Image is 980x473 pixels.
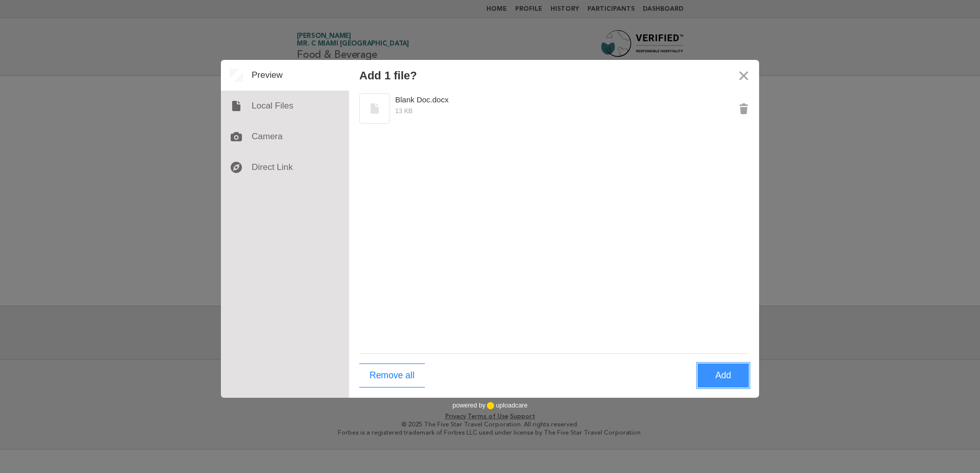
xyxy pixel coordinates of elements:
[359,363,425,388] button: Remove all
[453,398,527,413] div: powered by
[359,93,728,124] div: Preview Blank Doc.docx
[485,402,527,410] a: uploadcare
[221,60,349,91] div: Preview
[221,121,349,152] div: Camera
[698,363,749,388] button: Add
[728,93,759,124] button: Remove Blank Doc.docx
[221,152,349,183] div: Direct Link
[359,106,718,116] div: 13 KB
[359,69,417,82] div: Add 1 file?
[395,93,575,106] div: Blank Doc.docx
[728,60,759,91] button: Close
[221,91,349,121] div: Local Files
